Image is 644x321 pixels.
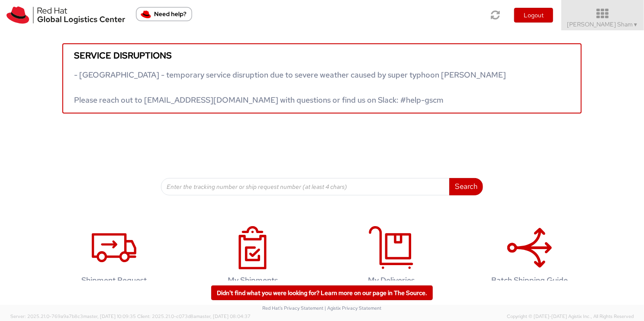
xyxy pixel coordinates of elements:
img: rh-logistics-00dfa346123c4ec078e1.svg [6,6,125,24]
span: master, [DATE] 08:04:37 [196,313,251,319]
span: [PERSON_NAME] Sham [567,20,638,28]
h4: Batch Shipping Guide [474,276,586,285]
button: Search [449,178,483,195]
span: Client: 2025.21.0-c073d8a [137,313,251,319]
button: Need help? [136,7,192,21]
span: ▼ [633,21,638,28]
span: master, [DATE] 10:09:35 [83,313,136,319]
h4: My Shipments [197,276,309,285]
button: Logout [514,8,553,23]
h4: Shipment Request [58,276,170,285]
h4: My Deliveries [335,276,447,285]
input: Enter the tracking number or ship request number (at least 4 chars) [161,178,450,195]
a: Shipment Request [49,217,179,298]
h5: Service disruptions [74,51,570,60]
span: Copyright © [DATE]-[DATE] Agistix Inc., All Rights Reserved [507,313,634,320]
a: My Deliveries [326,217,456,298]
span: Server: 2025.21.0-769a9a7b8c3 [10,313,136,319]
a: My Shipments [188,217,318,298]
a: Service disruptions - [GEOGRAPHIC_DATA] - temporary service disruption due to severe weather caus... [62,43,582,113]
a: Didn't find what you were looking for? Learn more on our page in The Source. [211,285,433,300]
a: Batch Shipping Guide [465,217,595,298]
a: | Agistix Privacy Statement [325,305,382,311]
span: - [GEOGRAPHIC_DATA] - temporary service disruption due to severe weather caused by super typhoon ... [74,70,506,105]
a: Red Hat's Privacy Statement [263,305,324,311]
